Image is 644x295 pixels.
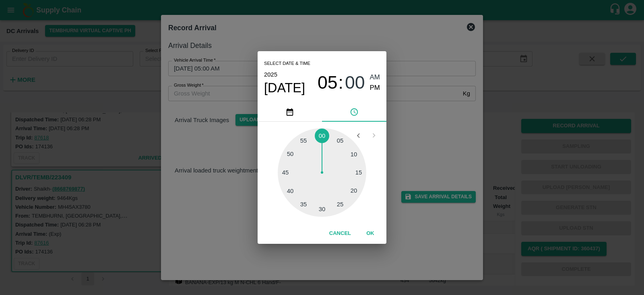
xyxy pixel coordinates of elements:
[322,102,386,122] button: pick time
[357,226,383,241] button: OK
[326,226,354,241] button: Cancel
[339,72,343,93] span: :
[318,72,338,93] button: 05
[345,72,365,93] button: 00
[351,128,366,143] button: Open previous view
[345,72,365,93] span: 00
[264,69,277,80] button: 2025
[318,72,338,93] span: 05
[370,72,380,83] button: AM
[258,102,322,122] button: pick date
[264,80,305,96] button: [DATE]
[264,58,310,70] span: Select date & time
[370,83,380,93] button: PM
